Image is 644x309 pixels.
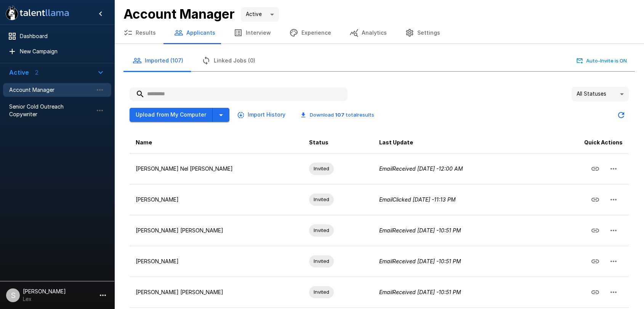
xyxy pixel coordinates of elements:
p: [PERSON_NAME] [PERSON_NAME] [136,288,297,296]
button: Results [114,22,165,43]
p: [PERSON_NAME] [PERSON_NAME] [136,227,297,234]
button: Interview [224,22,280,43]
button: Auto-Invite is ON [575,55,629,67]
b: Account Manager [123,6,235,22]
th: Name [130,132,303,154]
button: Upload from My Computer [130,108,213,122]
b: 107 [335,112,344,118]
button: Applicants [165,22,224,43]
span: Invited [309,288,334,296]
i: Email Clicked [DATE] - 11:13 PM [379,196,456,203]
span: Copy Interview Link [586,165,604,171]
span: Invited [309,165,334,172]
div: Active [241,7,279,22]
p: [PERSON_NAME] Nel [PERSON_NAME] [136,165,297,173]
th: Quick Actions [548,132,629,154]
p: [PERSON_NAME] [136,196,297,203]
span: Invited [309,227,334,234]
span: Copy Interview Link [586,226,604,233]
button: Import History [235,108,288,122]
span: Copy Interview Link [586,257,604,264]
th: Last Update [373,132,548,154]
button: Linked Jobs (0) [192,50,264,71]
button: Imported (107) [123,50,192,71]
i: Email Received [DATE] - 10:51 PM [379,227,461,234]
button: Updated Today - 4:53 AM [614,107,629,123]
button: Download 107 totalresults [295,109,380,121]
p: [PERSON_NAME] [136,258,297,265]
button: Analytics [340,22,396,43]
i: Email Received [DATE] - 10:51 PM [379,289,461,295]
span: Copy Interview Link [586,195,604,202]
i: Email Received [DATE] - 12:00 AM [379,165,463,172]
span: Invited [309,258,334,265]
button: Experience [280,22,340,43]
div: All Statuses [572,87,629,101]
span: Invited [309,196,334,203]
i: Email Received [DATE] - 10:51 PM [379,258,461,264]
span: Copy Interview Link [586,288,604,295]
th: Status [303,132,373,154]
button: Settings [396,22,449,43]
